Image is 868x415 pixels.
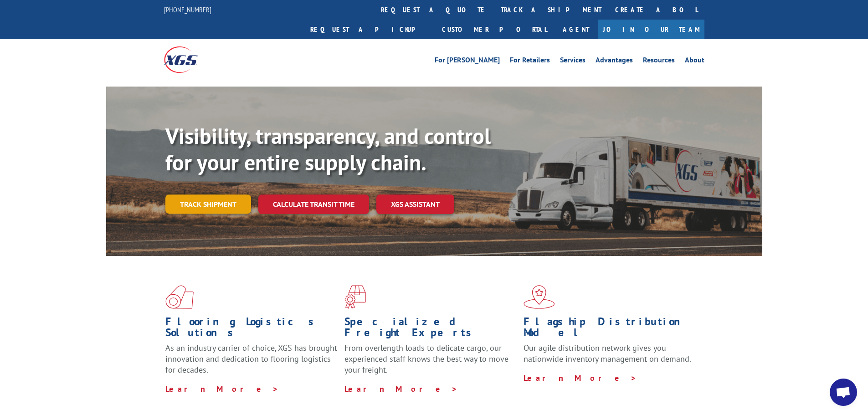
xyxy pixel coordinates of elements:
span: As an industry carrier of choice, XGS has brought innovation and dedication to flooring logistics... [165,343,337,375]
img: xgs-icon-focused-on-flooring-red [344,285,366,309]
a: About [685,56,704,67]
a: [PHONE_NUMBER] [164,5,211,14]
a: Agent [554,20,598,39]
h1: Flagship Distribution Model [524,316,696,343]
h1: Specialized Freight Experts [344,316,517,343]
a: Learn More > [165,384,279,394]
img: xgs-icon-flagship-distribution-model-red [524,285,555,309]
a: Customer Portal [435,20,554,39]
a: For Retailers [510,56,550,67]
a: Learn More > [524,373,637,383]
h1: Flooring Logistics Solutions [165,316,338,343]
b: Visibility, transparency, and control for your entire supply chain. [165,122,491,176]
a: Learn More > [344,384,458,394]
div: Open chat [830,379,857,406]
a: Resources [643,56,675,67]
a: For [PERSON_NAME] [435,56,500,67]
span: Our agile distribution network gives you nationwide inventory management on demand. [524,343,691,364]
a: Request a pickup [303,20,435,39]
a: XGS ASSISTANT [376,195,454,214]
a: Calculate transit time [258,195,369,214]
p: From overlength loads to delicate cargo, our experienced staff knows the best way to move your fr... [344,343,517,383]
a: Advantages [596,56,633,67]
img: xgs-icon-total-supply-chain-intelligence-red [165,285,194,309]
a: Track shipment [165,195,251,214]
a: Services [560,56,586,67]
a: Join Our Team [598,20,704,39]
